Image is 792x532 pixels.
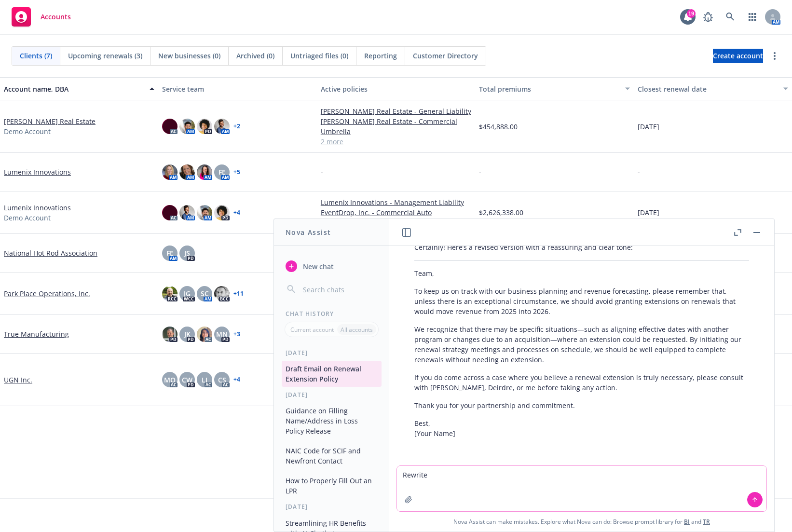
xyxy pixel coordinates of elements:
img: photo [214,205,230,220]
p: Thank you for your partnership and commitment. [414,400,749,410]
span: LI [202,375,207,385]
button: New chat [282,258,382,275]
img: photo [179,205,195,220]
span: MN [216,329,228,339]
p: If you do come across a case where you believe a renewal extension is truly necessary, please con... [414,372,749,393]
button: NAIC Code for SCIF and Newfront Contact [282,443,382,469]
div: [DATE] [274,349,389,357]
input: Search chats [301,283,378,296]
span: [DATE] [638,207,659,218]
img: photo [214,119,230,134]
span: $454,888.00 [479,122,518,132]
a: Park Place Operations, Inc. [4,288,90,299]
span: SC [201,288,209,299]
div: 19 [687,9,696,18]
a: + 4 [233,377,240,382]
a: Accounts [8,3,75,30]
a: TR [703,518,710,526]
span: [DATE] [638,122,659,132]
div: Closest renewal date [638,84,778,94]
button: Closest renewal date [634,77,792,100]
span: JG [184,288,191,299]
img: photo [179,119,195,134]
span: FE [218,167,226,177]
img: photo [162,164,178,180]
span: MQ [164,375,176,385]
span: Upcoming renewals (3) [68,51,142,61]
a: Lumenix Innovations [4,203,71,213]
div: [DATE] [274,503,389,511]
button: Total premiums [475,77,633,100]
a: [PERSON_NAME] Real Estate - Commercial Umbrella [321,116,471,136]
span: JK [184,329,191,339]
a: 2 more [321,136,471,147]
p: Team, [414,268,749,278]
span: $2,626,338.00 [479,207,523,218]
span: Nova Assist can make mistakes. Explore what Nova can do: Browse prompt library for and [393,512,770,532]
span: Demo Account [4,126,51,136]
p: Certainly! Here’s a revised version with a reassuring and clear tone: [414,242,749,252]
a: Report a Bug [698,7,718,27]
p: Current account [290,326,334,334]
a: + 2 [233,123,240,129]
a: EventDrop, Inc. - Commercial Auto [321,207,471,218]
button: Guidance on Filling Name/Address in Loss Policy Release [282,403,382,439]
span: FE [166,248,174,258]
span: - [479,167,481,177]
div: Total premiums [479,84,619,94]
p: We recognize that there may be specific situations—such as aligning effective dates with another ... [414,324,749,365]
span: JS [184,248,190,258]
div: Chat History [274,310,389,318]
img: photo [162,286,178,301]
a: + 3 [233,331,240,337]
p: To keep us on track with our business planning and revenue forecasting, please remember that, unl... [414,286,749,316]
button: Active policies [317,77,475,100]
img: photo [214,286,230,301]
a: [PERSON_NAME] Real Estate - General Liability [321,106,471,116]
img: photo [162,205,178,220]
span: CS [218,375,226,385]
span: New chat [301,261,334,272]
a: National Hot Rod Association [4,248,97,258]
a: more [769,50,780,62]
span: Untriaged files (0) [290,51,348,61]
a: Create account [713,49,763,63]
img: photo [197,205,212,220]
span: Reporting [364,51,397,61]
button: Draft Email on Renewal Extension Policy [282,361,382,387]
a: True Manufacturing [4,329,69,339]
span: Create account [713,47,763,65]
div: [DATE] [274,391,389,399]
img: photo [162,327,178,342]
p: Best, [Your Name] [414,418,749,438]
span: Demo Account [4,213,51,223]
span: Archived (0) [236,51,274,61]
img: photo [197,119,212,134]
span: - [638,167,640,177]
span: CW [182,375,192,385]
span: Accounts [41,13,71,21]
a: + 5 [233,169,240,175]
img: photo [197,164,212,180]
a: + 11 [233,291,244,297]
a: Switch app [743,7,762,27]
a: Search [721,7,740,27]
div: Service team [162,84,313,94]
button: How to Properly Fill Out an LPR [282,473,382,499]
div: Active policies [321,84,471,94]
span: - [321,167,323,177]
img: photo [197,327,212,342]
a: BI [684,518,690,526]
span: Customer Directory [413,51,478,61]
a: 11 more [321,218,471,228]
h1: Nova Assist [286,227,331,237]
textarea: Rewrite [397,466,766,511]
a: + 4 [233,210,240,216]
img: photo [162,119,178,134]
a: Lumenix Innovations [4,167,71,177]
img: photo [179,164,195,180]
span: New businesses (0) [158,51,220,61]
div: Account name, DBA [4,84,144,94]
a: Lumenix Innovations - Management Liability [321,197,471,207]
